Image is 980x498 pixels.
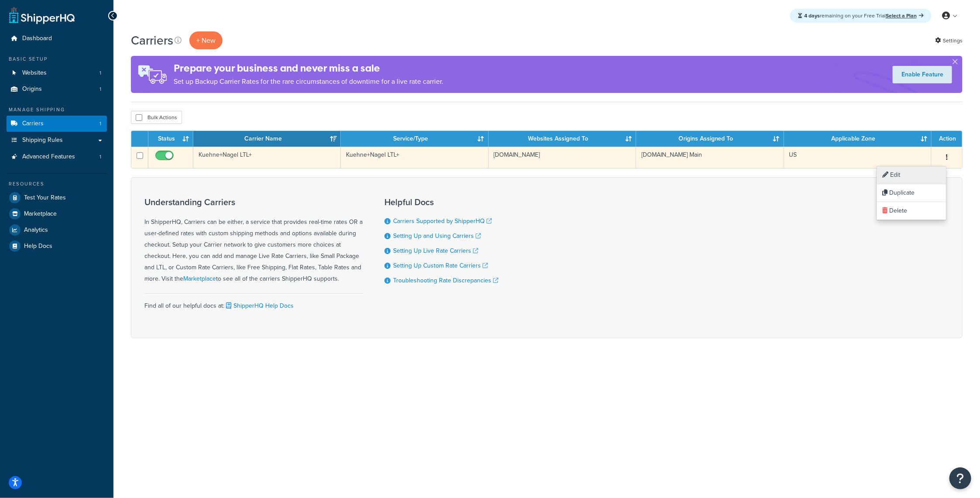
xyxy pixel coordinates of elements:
[7,190,107,206] a: Test Your Rates
[7,31,107,47] a: Dashboard
[22,69,47,77] span: Websites
[99,120,101,127] span: 1
[7,81,107,97] li: Origins
[144,197,363,285] div: In ShipperHQ, Carriers can be either, a service that provides real-time rates OR a user-defined r...
[24,210,57,218] span: Marketplace
[144,293,363,312] div: Find all of our helpful docs at:
[7,222,107,238] a: Analytics
[886,12,924,20] a: Select a Plan
[341,131,488,147] th: Service/Type: activate to sort column ascending
[174,76,443,88] p: Set up Backup Carrier Rates for the rare circumstances of downtime for a live rate carrier.
[893,66,952,83] a: Enable Feature
[636,131,784,147] th: Origins Assigned To: activate to sort column ascending
[7,238,107,254] a: Help Docs
[804,12,820,20] strong: 4 days
[9,7,75,24] a: ShipperHQ Home
[183,274,216,283] a: Marketplace
[7,55,107,63] div: Basic Setup
[22,137,63,144] span: Shipping Rules
[932,131,962,147] th: Action
[7,180,107,188] div: Resources
[949,467,971,489] button: Open Resource Center
[784,147,932,168] td: US
[22,35,52,42] span: Dashboard
[341,147,488,168] td: Kuehne+Nagel LTL+
[131,56,174,93] img: ad-rules-rateshop-fe6ec290ccb7230408bd80ed9643f0289d75e0ffd9eb532fc0e269fcd187b520.png
[22,153,75,161] span: Advanced Features
[877,166,946,184] a: Edit
[99,86,101,93] span: 1
[393,261,488,270] a: Setting Up Custom Rate Carriers
[131,111,182,124] button: Bulk Actions
[22,86,42,93] span: Origins
[784,131,932,147] th: Applicable Zone: activate to sort column ascending
[935,34,963,47] a: Settings
[7,65,107,81] a: Websites 1
[877,202,946,220] a: Delete
[224,301,294,310] a: ShipperHQ Help Docs
[489,131,637,147] th: Websites Assigned To: activate to sort column ascending
[131,32,173,49] h1: Carriers
[393,246,478,255] a: Setting Up Live Rate Carriers
[7,132,107,148] a: Shipping Rules
[22,120,44,127] span: Carriers
[393,231,481,240] a: Setting Up and Using Carriers
[7,116,107,132] li: Carriers
[384,197,498,207] h3: Helpful Docs
[189,31,223,49] button: + New
[193,147,341,168] td: Kuehne+Nagel LTL+
[148,131,193,147] th: Status: activate to sort column ascending
[7,65,107,81] li: Websites
[24,227,48,234] span: Analytics
[489,147,637,168] td: [DOMAIN_NAME]
[193,131,341,147] th: Carrier Name: activate to sort column ascending
[7,116,107,132] a: Carriers 1
[7,106,107,113] div: Manage Shipping
[7,206,107,222] a: Marketplace
[790,9,932,23] div: remaining on your Free Trial
[144,197,363,207] h3: Understanding Carriers
[7,149,107,165] li: Advanced Features
[7,149,107,165] a: Advanced Features 1
[393,216,492,226] a: Carriers Supported by ShipperHQ
[99,69,101,77] span: 1
[636,147,784,168] td: [DOMAIN_NAME] Main
[877,184,946,202] a: Duplicate
[24,194,66,202] span: Test Your Rates
[24,243,52,250] span: Help Docs
[393,276,498,285] a: Troubleshooting Rate Discrepancies
[7,81,107,97] a: Origins 1
[174,61,443,76] h4: Prepare your business and never miss a sale
[99,153,101,161] span: 1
